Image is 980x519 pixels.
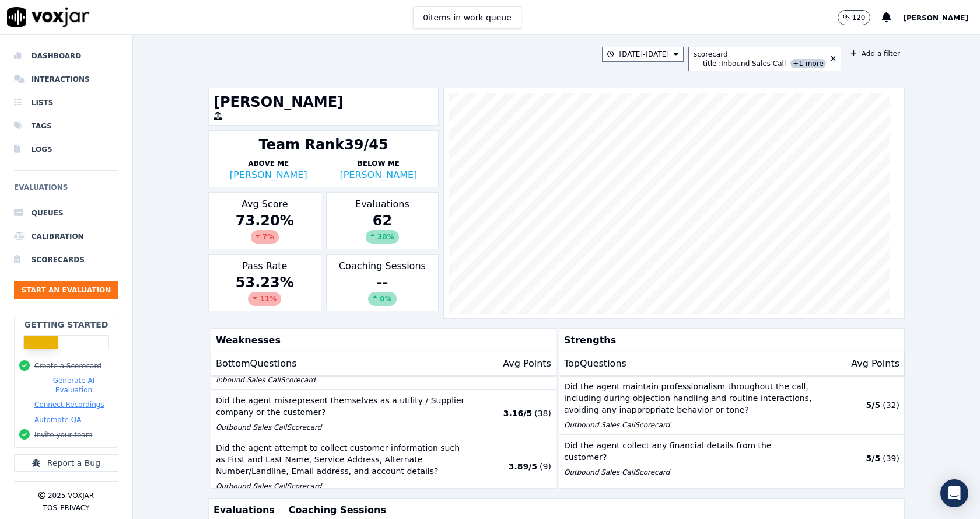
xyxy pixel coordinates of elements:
[208,192,321,249] div: Avg Score
[216,375,467,385] p: Inbound Sales Call Scorecard
[216,482,467,491] p: Outbound Sales Call Scorecard
[216,423,467,432] p: Outbound Sales Call Scorecard
[14,68,118,91] a: Interactions
[564,357,626,371] p: Top Questions
[230,169,307,180] a: [PERSON_NAME]
[34,430,92,440] button: Invite your team
[34,376,113,395] button: Generate AI Evaluation
[534,407,551,419] p: ( 38 )
[852,13,866,22] p: 120
[14,225,118,248] a: Calibration
[559,329,900,352] p: Strengths
[559,435,904,482] button: Did the agent collect any financial details from the customer? Outbound Sales CallScorecard 5/5 (39)
[216,357,297,371] p: Bottom Questions
[559,482,904,506] button: Inbound Sales CallScorecard 3/3 (7)
[903,14,968,22] span: [PERSON_NAME]
[7,7,90,27] img: voxjar logo
[34,400,104,409] button: Connect Recordings
[211,329,551,352] p: Weaknesses
[688,47,841,71] button: scorecard title :Inbound Sales Call +1 more
[14,454,118,472] button: Report a Bug
[48,491,94,500] p: 2025 Voxjar
[903,11,980,25] button: [PERSON_NAME]
[60,503,89,513] button: Privacy
[213,211,316,244] div: 73.20 %
[14,91,118,114] a: Lists
[940,479,968,507] div: Open Intercom Messenger
[540,461,551,472] p: ( 9 )
[366,230,399,244] div: 38 %
[324,159,434,168] p: Below Me
[331,273,434,306] div: --
[564,420,815,430] p: Outbound Sales Call Scorecard
[703,59,826,68] div: title : Inbound Sales Call
[14,180,118,201] h6: Evaluations
[34,415,81,424] button: Automate QA
[216,442,467,477] p: Did the agent attempt to collect customer information such as First and Last Name, Service Addres...
[503,357,551,371] p: Avg Points
[559,376,904,435] button: Did the agent maintain professionalism throughout the call, including during objection handling a...
[14,138,118,161] a: Logs
[43,503,57,513] button: TOS
[564,381,815,416] p: Did the agent maintain professionalism throughout the call, including during objection handling a...
[503,407,532,419] p: 3.16 / 5
[602,47,684,62] button: [DATE]-[DATE]
[208,254,321,311] div: Pass Rate
[509,461,537,472] p: 3.89 / 5
[331,211,434,244] div: 62
[326,192,439,249] div: Evaluations
[339,169,417,180] a: [PERSON_NAME]
[846,47,905,61] button: Add a filter
[14,281,118,299] button: Start an Evaluation
[368,292,396,306] div: 0%
[14,201,118,225] a: Queues
[866,452,881,464] p: 5 / 5
[213,503,275,517] button: Evaluations
[213,159,324,168] p: Above Me
[14,44,118,68] a: Dashboard
[24,319,108,330] h2: Getting Started
[251,230,279,244] div: 7 %
[211,437,556,496] button: Did the agent attempt to collect customer information such as First and Last Name, Service Addres...
[213,273,316,306] div: 53.23 %
[258,135,388,154] div: Team Rank 39/45
[883,399,900,411] p: ( 32 )
[883,452,900,464] p: ( 39 )
[248,292,281,306] div: 11 %
[790,59,826,68] span: +1 more
[866,399,881,411] p: 5 / 5
[694,50,826,59] div: scorecard
[211,390,556,437] button: Did the agent misrepresent themselves as a utility / Supplier company or the customer? Outbound S...
[413,6,521,29] button: 0items in work queue
[564,440,815,463] p: Did the agent collect any financial details from the customer?
[14,248,118,271] a: Scorecards
[34,361,101,371] button: Create a Scorecard
[838,10,883,25] button: 120
[14,114,118,138] a: Tags
[216,395,467,418] p: Did the agent misrepresent themselves as a utility / Supplier company or the customer?
[213,93,433,112] h1: [PERSON_NAME]
[564,468,815,477] p: Outbound Sales Call Scorecard
[326,254,439,311] div: Coaching Sessions
[851,357,900,371] p: Avg Points
[289,503,386,517] button: Coaching Sessions
[838,10,871,25] button: 120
